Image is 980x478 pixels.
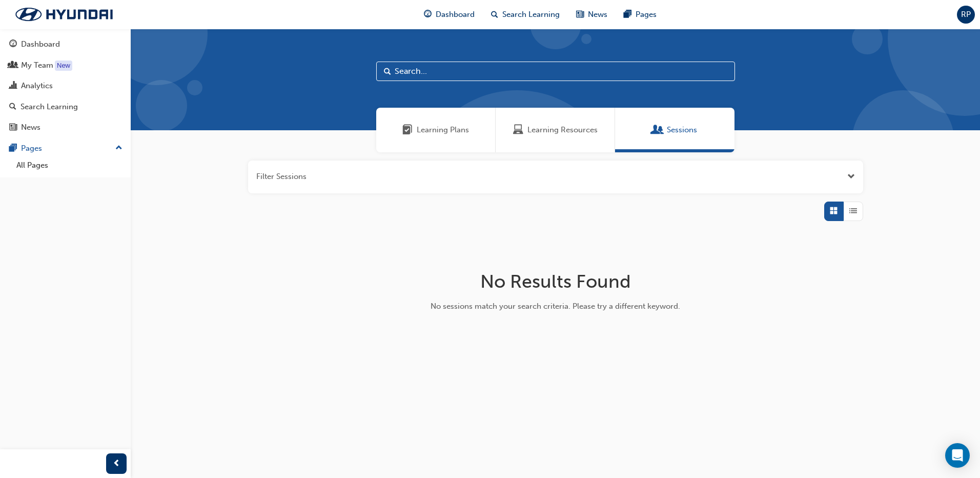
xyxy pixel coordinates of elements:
span: Learning Plans [417,124,469,136]
span: Sessions [667,124,697,136]
div: No sessions match your search criteria. Please try a different keyword. [393,301,718,312]
span: Grid [830,205,838,217]
span: Dashboard [436,9,475,21]
span: Search Learning [502,9,560,21]
span: chart-icon [9,82,17,91]
span: search-icon [491,8,498,21]
a: Analytics [4,76,127,95]
span: people-icon [9,61,17,70]
span: news-icon [9,123,17,132]
button: Pages [4,139,127,158]
a: Learning ResourcesLearning Resources [496,108,615,152]
span: guage-icon [9,40,17,49]
a: All Pages [12,157,127,173]
a: News [4,118,127,137]
span: pages-icon [9,144,17,153]
span: guage-icon [424,8,432,21]
button: RP [957,6,975,24]
div: Open Intercom Messenger [945,443,970,468]
span: Search [384,66,391,77]
a: search-iconSearch Learning [483,4,568,25]
span: Learning Plans [402,124,413,136]
span: Learning Resources [513,124,523,136]
div: Pages [21,143,42,154]
span: Sessions [652,124,663,136]
div: Search Learning [21,101,78,113]
span: prev-icon [113,457,120,470]
a: pages-iconPages [616,4,665,25]
div: My Team [21,59,53,71]
div: Tooltip anchor [55,61,72,71]
div: News [21,122,40,133]
button: DashboardMy TeamAnalyticsSearch LearningNews [4,33,127,139]
span: search-icon [9,103,16,112]
span: News [588,9,607,21]
a: news-iconNews [568,4,616,25]
span: Pages [636,9,657,21]
img: Trak [5,4,123,25]
a: Learning PlansLearning Plans [376,108,496,152]
a: My Team [4,56,127,75]
span: news-icon [576,8,584,21]
a: Dashboard [4,35,127,54]
div: Analytics [21,80,53,92]
a: SessionsSessions [615,108,734,152]
span: pages-icon [624,8,631,21]
a: guage-iconDashboard [416,4,483,25]
span: RP [961,9,971,21]
button: Open the filter [847,171,855,183]
input: Search... [376,62,735,81]
a: Search Learning [4,97,127,116]
h1: No Results Found [393,270,718,293]
span: List [849,205,857,217]
span: Learning Resources [527,124,598,136]
span: up-icon [115,142,122,155]
div: Dashboard [21,38,60,50]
